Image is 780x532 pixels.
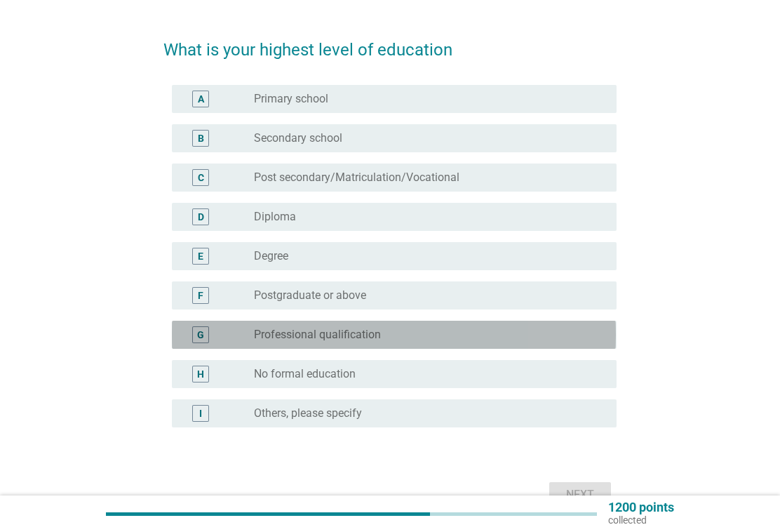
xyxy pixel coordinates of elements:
div: D [198,210,204,225]
div: A [198,92,204,107]
label: Degree [254,249,288,263]
div: B [198,131,204,146]
p: collected [608,514,674,526]
label: Diploma [254,210,296,224]
label: Secondary school [254,131,342,145]
div: E [198,249,203,264]
div: F [198,288,203,303]
label: Post secondary/Matriculation/Vocational [254,171,459,185]
div: I [199,406,202,421]
div: H [197,367,204,382]
h2: What is your highest level of education [163,23,616,62]
label: Professional qualification [254,328,381,342]
label: No formal education [254,367,356,381]
div: C [198,171,204,185]
label: Others, please specify [254,406,362,420]
div: G [197,328,204,343]
label: Primary school [254,92,328,106]
p: 1200 points [608,501,674,514]
label: Postgraduate or above [254,288,366,302]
